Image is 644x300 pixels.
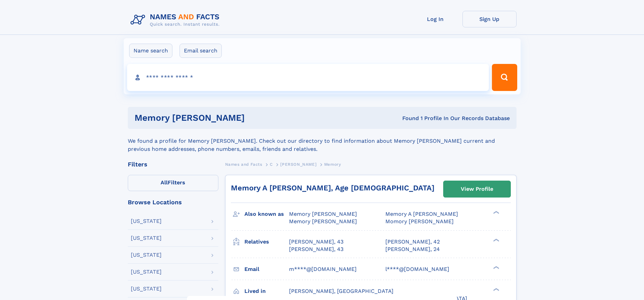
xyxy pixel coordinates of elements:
a: [PERSON_NAME], 24 [385,246,440,253]
a: View Profile [444,181,510,197]
span: [PERSON_NAME], [GEOGRAPHIC_DATA] [289,288,393,294]
h3: Relatives [244,236,289,248]
div: [US_STATE] [131,269,162,275]
span: C [270,162,273,167]
a: [PERSON_NAME], 43 [289,238,343,246]
div: [US_STATE] [131,235,162,241]
div: [US_STATE] [131,252,162,258]
input: search input [127,64,489,91]
a: [PERSON_NAME], 43 [289,246,343,253]
label: Email search [180,44,222,58]
span: All [161,179,168,186]
a: Sign Up [462,11,517,27]
div: Found 1 Profile In Our Records Database [324,115,510,122]
span: Memory [PERSON_NAME] [289,218,357,225]
div: View Profile [461,181,493,197]
button: Search Button [492,64,517,91]
h3: Lived in [244,285,289,297]
span: Memory A [PERSON_NAME] [385,211,458,217]
div: ❯ [492,265,500,270]
div: We found a profile for Memory [PERSON_NAME]. Check out our directory to find information about Me... [128,129,517,153]
label: Name search [129,44,172,58]
img: Logo Names and Facts [128,11,225,29]
div: [US_STATE] [131,286,162,292]
div: Filters [128,161,218,167]
h3: Also known as [244,208,289,220]
h3: Email [244,263,289,275]
a: Log In [408,11,462,27]
span: Momory [PERSON_NAME] [385,218,454,225]
a: [PERSON_NAME], 42 [385,238,440,246]
span: [PERSON_NAME] [280,162,316,167]
h1: Memory [PERSON_NAME] [135,114,324,122]
span: Memory [324,162,341,167]
div: Browse Locations [128,199,218,205]
label: Filters [128,175,218,191]
a: C [270,160,273,168]
div: ❯ [492,210,500,215]
a: [PERSON_NAME] [280,160,316,168]
div: ❯ [492,287,500,292]
a: Names and Facts [225,160,262,168]
div: ❯ [492,238,500,242]
a: Memory A [PERSON_NAME], Age [DEMOGRAPHIC_DATA] [231,184,434,192]
span: Memory [PERSON_NAME] [289,211,357,217]
div: [US_STATE] [131,218,162,224]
